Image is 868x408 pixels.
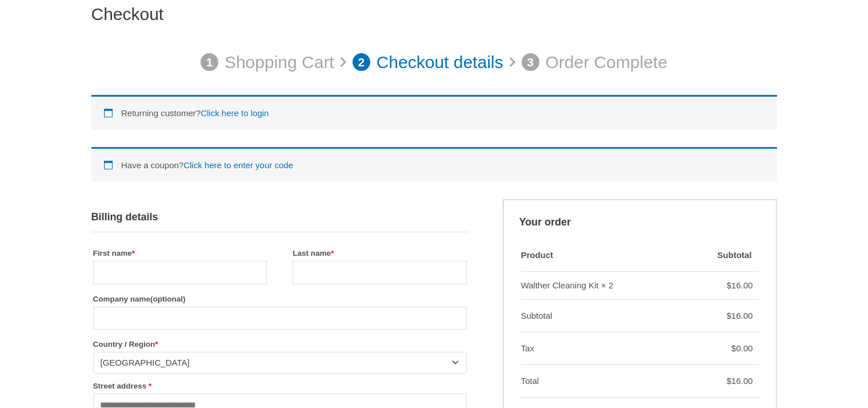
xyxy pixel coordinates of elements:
span: $ [727,376,731,386]
span: Country / Region [93,352,467,373]
label: Last name [293,245,466,261]
th: Tax [521,332,689,365]
a: 1 Shopping Cart [201,46,334,78]
span: $ [727,311,731,320]
th: Subtotal [689,239,759,272]
span: (optional) [150,295,185,303]
strong: × 2 [601,278,613,294]
p: Shopping Cart [225,46,334,78]
span: 2 [353,53,371,72]
label: Company name [93,291,467,307]
span: $ [731,343,736,353]
bdi: 16.00 [727,280,753,290]
span: 1 [201,53,219,72]
label: Country / Region [93,336,467,352]
a: Click here to login [201,108,269,118]
bdi: 16.00 [727,376,753,386]
th: Subtotal [521,300,689,332]
bdi: 0.00 [731,343,753,353]
div: Have a coupon? [91,147,777,182]
a: 2 Checkout details [353,46,503,78]
a: Enter your coupon code [183,160,293,170]
div: Returning customer? [91,95,777,130]
h1: Checkout [91,4,777,25]
span: $ [727,280,731,290]
h3: Billing details [91,199,469,232]
h3: Your order [503,199,777,239]
bdi: 16.00 [727,311,753,320]
span: Poland [101,357,449,369]
th: Product [521,239,689,272]
label: Street address [93,378,467,394]
p: Checkout details [377,46,503,78]
label: First name [93,245,267,261]
div: Walther Cleaning Kit [521,278,599,294]
th: Total [521,365,689,398]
